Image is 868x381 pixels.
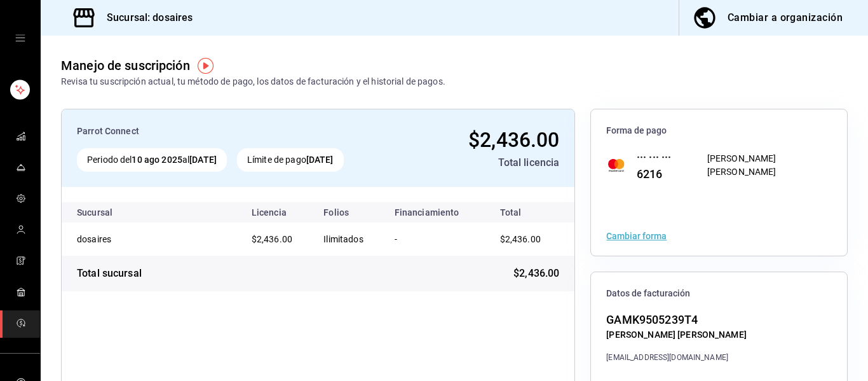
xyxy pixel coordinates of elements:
[513,266,559,281] span: $2,436.00
[313,223,384,256] td: Ilimitados
[77,148,227,172] div: Periodo del al
[77,266,142,281] div: Total sucursal
[627,148,692,183] div: ··· ··· ··· 6216
[61,75,445,88] div: Revisa tu suscripción actual, tu método de pago, los datos de facturación y el historial de pagos.
[15,33,25,43] button: open drawer
[606,328,747,342] div: [PERSON_NAME] [PERSON_NAME]
[606,232,667,240] button: Cambiar forma
[61,56,190,75] div: Manejo de suscripción
[384,202,485,223] th: Financiamiento
[77,207,147,218] div: Sucursal
[500,234,541,244] span: $2,436.00
[306,155,334,165] strong: [DATE]
[252,234,292,244] span: $2,436.00
[384,223,485,256] td: -
[77,233,204,246] div: dosaires
[132,155,182,165] strong: 10 ago 2025
[241,202,314,223] th: Licencia
[606,352,747,363] div: [EMAIL_ADDRESS][DOMAIN_NAME]
[606,125,832,137] span: Forma de pago
[97,10,193,25] h3: Sucursal: dosaires
[189,155,217,165] strong: [DATE]
[606,287,832,300] span: Datos de facturación
[707,152,832,179] div: [PERSON_NAME] [PERSON_NAME]
[485,202,575,223] th: Total
[237,148,344,172] div: Límite de pago
[728,9,843,27] div: Cambiar a organización
[468,128,559,152] span: $2,436.00
[77,125,401,138] div: Parrot Connect
[313,202,384,223] th: Folios
[411,155,559,170] div: Total licencia
[198,58,214,74] img: Tooltip marker
[606,311,747,328] div: GAMK9505239T4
